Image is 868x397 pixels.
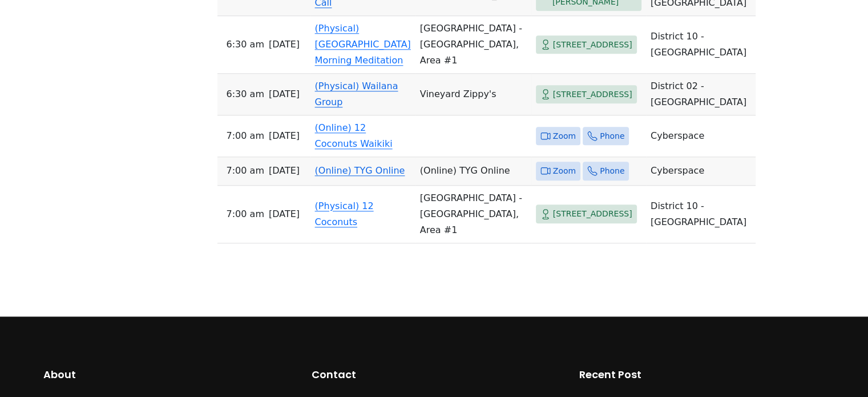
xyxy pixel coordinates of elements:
[227,206,264,222] span: 7:00 AM
[269,163,300,179] span: [DATE]
[227,86,264,102] span: 6:30 AM
[600,129,624,143] span: Phone
[600,164,624,178] span: Phone
[269,206,300,222] span: [DATE]
[315,165,405,176] a: (Online) TYG Online
[646,186,756,243] td: District 10 - [GEOGRAPHIC_DATA]
[646,157,756,186] td: Cyberspace
[553,38,632,52] span: [STREET_ADDRESS]
[269,86,300,102] span: [DATE]
[315,23,411,66] a: (Physical) [GEOGRAPHIC_DATA] Morning Meditation
[227,163,264,179] span: 7:00 AM
[227,37,264,53] span: 6:30 AM
[43,367,289,383] h2: About
[269,37,300,53] span: [DATE]
[553,164,576,178] span: Zoom
[646,115,756,157] td: Cyberspace
[415,186,531,243] td: [GEOGRAPHIC_DATA] - [GEOGRAPHIC_DATA], Area #1
[553,207,632,221] span: [STREET_ADDRESS]
[415,74,531,115] td: Vineyard Zippy's
[415,157,531,186] td: (Online) TYG Online
[579,367,825,383] h2: Recent Post
[646,74,756,115] td: District 02 - [GEOGRAPHIC_DATA]
[415,16,531,74] td: [GEOGRAPHIC_DATA] - [GEOGRAPHIC_DATA], Area #1
[312,367,557,383] h2: Contact
[553,87,632,102] span: [STREET_ADDRESS]
[315,200,374,227] a: (Physical) 12 Coconuts
[553,129,576,143] span: Zoom
[315,122,393,149] a: (Online) 12 Coconuts Waikiki
[315,81,398,107] a: (Physical) Wailana Group
[646,16,756,74] td: District 10 - [GEOGRAPHIC_DATA]
[227,128,264,144] span: 7:00 AM
[269,128,300,144] span: [DATE]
